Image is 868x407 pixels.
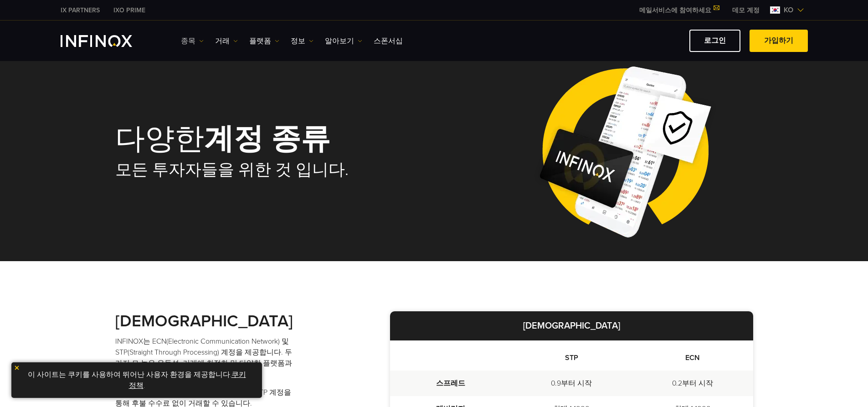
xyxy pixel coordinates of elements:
[14,365,20,371] img: yellow close icon
[374,36,403,46] a: 스폰서십
[16,367,257,393] p: 이 사이트는 쿠키를 사용하여 뛰어난 사용자 환경을 제공합니다. .
[725,5,766,15] a: INFINOX MENU
[632,340,753,371] th: ECN
[54,5,107,15] a: INFINOX
[780,5,797,15] span: ko
[115,336,298,380] p: INFINOX는 ECN(Electronic Communication Network) 및 STP(Straight Through Processing) 계정을 제공합니다. 두 가지...
[249,36,279,46] a: 플랫폼
[115,124,421,155] h1: 다양한
[632,6,725,14] a: 메일서비스에 참여하세요
[523,320,620,331] strong: [DEMOGRAPHIC_DATA]
[215,36,238,46] a: 거래
[750,30,808,52] a: 가입하기
[204,121,330,157] strong: 계정 종류
[291,36,313,46] a: 정보
[115,311,293,331] strong: [DEMOGRAPHIC_DATA]
[511,371,632,396] td: 0.9부터 시작
[61,35,154,47] a: INFINOX Logo
[511,340,632,371] th: STP
[115,160,421,180] h2: 모든 투자자들을 위한 것 입니다.
[632,371,753,396] td: 0.2부터 시작
[325,36,362,46] a: 알아보기
[689,30,740,52] a: 로그인
[107,5,152,15] a: INFINOX
[390,371,511,396] td: 스프레드
[181,36,204,46] a: 종목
